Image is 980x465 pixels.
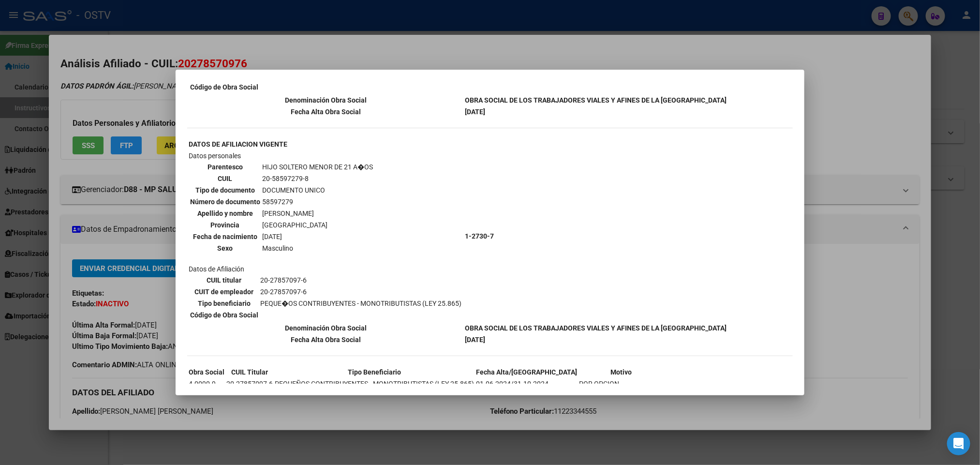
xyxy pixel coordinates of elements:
[190,173,261,184] th: CUIL
[190,82,259,92] th: Código de Obra Social
[260,298,462,309] td: PEQUE�OS CONTRIBUYENTES - MONOTRIBUTISTAS (LEY 25.865)
[188,323,463,333] th: Denominación Obra Social
[262,162,373,172] td: HIJO SOLTERO MENOR DE 21 A�OS
[188,367,225,377] th: Obra Social
[465,324,727,332] b: OBRA SOCIAL DE LOS TRABAJADORES VIALES Y AFINES DE LA [GEOGRAPHIC_DATA]
[190,162,261,172] th: Parentesco
[188,334,463,345] th: Fecha Alta Obra Social
[262,208,373,219] td: [PERSON_NAME]
[262,243,373,254] td: Masculino
[579,378,664,389] td: POR OPCION
[190,231,261,242] th: Fecha de nacimiento
[226,367,273,377] th: CUIL Titular
[260,275,462,285] td: 20-27857097-6
[475,367,578,377] th: Fecha Alta/[GEOGRAPHIC_DATA]
[190,220,261,230] th: Provincia
[190,275,259,285] th: CUIL titular
[274,367,475,377] th: Tipo Beneficiario
[190,196,261,207] th: Número de documento
[274,378,475,389] td: PEQUEÑOS CONTRIBUYENTES - MONOTRIBUTISTAS (LEY 25.865)
[465,108,485,116] b: [DATE]
[188,95,463,105] th: Denominación Obra Social
[947,432,970,455] div: Open Intercom Messenger
[226,378,273,389] td: 20-27857097-6
[190,298,259,309] th: Tipo beneficiario
[579,367,664,377] th: Motivo
[190,208,261,219] th: Apellido y nombre
[262,185,373,195] td: DOCUMENTO UNICO
[262,196,373,207] td: 58597279
[262,231,373,242] td: [DATE]
[260,286,462,297] td: 20-27857097-6
[188,106,463,117] th: Fecha Alta Obra Social
[188,378,225,389] td: 4-0090-9
[475,378,578,389] td: 01-06-2024/31-10-2024
[190,286,259,297] th: CUIT de empleador
[465,96,727,104] b: OBRA SOCIAL DE LOS TRABAJADORES VIALES Y AFINES DE LA [GEOGRAPHIC_DATA]
[188,150,463,322] td: Datos personales Datos de Afiliación
[190,243,261,254] th: Sexo
[189,140,287,148] b: DATOS DE AFILIACION VIGENTE
[465,232,494,240] b: 1-2730-7
[262,220,373,230] td: [GEOGRAPHIC_DATA]
[190,185,261,195] th: Tipo de documento
[190,310,259,320] th: Código de Obra Social
[465,336,485,344] b: [DATE]
[262,173,373,184] td: 20-58597279-8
